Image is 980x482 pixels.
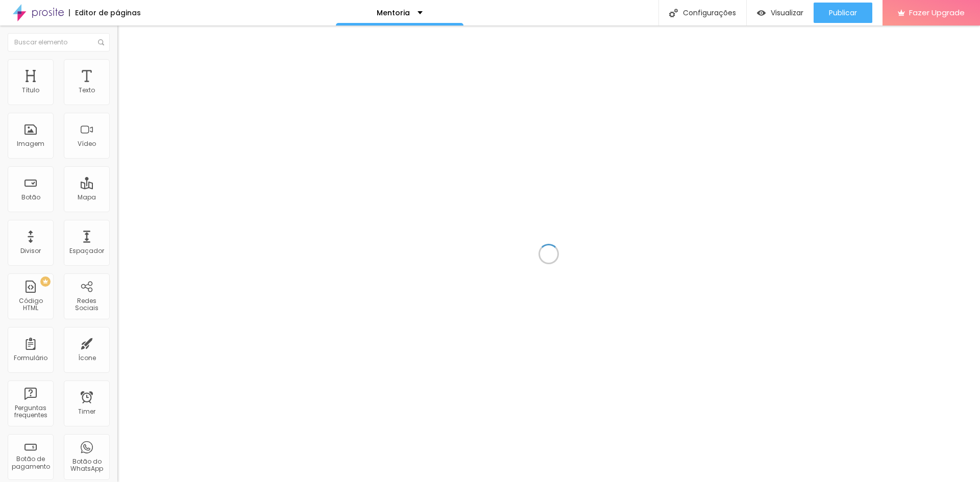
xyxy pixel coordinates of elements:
[79,87,95,94] div: Texto
[78,408,95,415] div: Timer
[747,3,814,23] button: Visualizar
[66,458,107,473] div: Botão do WhatsApp
[21,194,40,201] div: Botão
[78,140,96,147] div: Vídeo
[757,9,766,17] img: view-1.svg
[78,194,96,201] div: Mapa
[10,404,51,419] div: Perguntas frequentes
[66,297,107,312] div: Redes Sociais
[909,8,965,17] span: Fazer Upgrade
[69,247,104,255] div: Espaçador
[14,354,47,362] div: Formulário
[22,87,39,94] div: Título
[669,9,678,17] img: Icone
[771,9,803,17] span: Visualizar
[98,39,104,45] img: Icone
[78,354,96,362] div: Ícone
[829,9,857,17] span: Publicar
[10,297,51,312] div: Código HTML
[17,140,44,147] div: Imagem
[814,3,872,23] button: Publicar
[8,33,110,52] input: Buscar elemento
[20,247,41,255] div: Divisor
[377,9,410,16] p: Mentoria
[69,9,141,16] div: Editor de páginas
[10,455,51,470] div: Botão de pagamento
